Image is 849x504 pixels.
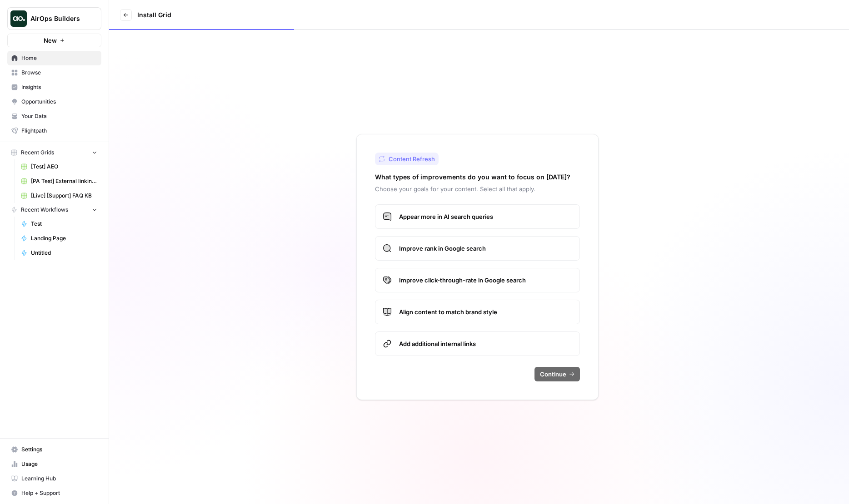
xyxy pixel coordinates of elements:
[7,7,101,30] button: Workspace: AirOps Builders
[375,173,570,182] h2: What types of improvements do you want to focus on [DATE]?
[10,10,27,27] img: AirOps Builders Logo
[31,249,97,257] span: Untitled
[540,370,566,379] span: Continue
[375,184,580,193] p: Choose your goals for your content. Select all that apply.
[7,471,101,486] a: Learning Hub
[17,188,101,203] a: [Live] [Support] FAQ KB
[7,109,101,124] a: Your Data
[399,339,572,348] span: Add additional internal links
[399,244,572,253] span: Improve rank in Google search
[21,69,97,77] span: Browse
[137,10,171,20] h3: Install Grid
[7,203,101,217] button: Recent Workflows
[7,457,101,471] a: Usage
[17,231,101,246] a: Landing Page
[17,159,101,174] a: [Test] AEO
[21,460,97,468] span: Usage
[44,36,57,45] span: New
[30,14,85,23] span: AirOps Builders
[31,163,97,171] span: [Test] AEO
[21,474,97,483] span: Learning Hub
[7,146,101,159] button: Recent Grids
[7,486,101,500] button: Help + Support
[17,217,101,231] a: Test
[21,112,97,120] span: Your Data
[31,220,97,228] span: Test
[21,127,97,135] span: Flightpath
[21,206,68,214] span: Recent Workflows
[7,124,101,138] a: Flightpath
[31,192,97,200] span: [Live] [Support] FAQ KB
[399,276,572,285] span: Improve click-through-rate in Google search
[21,83,97,91] span: Insights
[21,445,97,454] span: Settings
[7,94,101,109] a: Opportunities
[7,34,101,47] button: New
[31,177,97,185] span: [PA Test] External linking Grid
[21,54,97,62] span: Home
[17,246,101,260] a: Untitled
[31,234,97,242] span: Landing Page
[7,80,101,94] a: Insights
[7,51,101,65] a: Home
[389,154,435,163] span: Content Refresh
[399,212,572,221] span: Appear more in AI search queries
[534,367,580,381] button: Continue
[21,148,54,157] span: Recent Grids
[21,489,97,497] span: Help + Support
[7,65,101,80] a: Browse
[21,98,97,106] span: Opportunities
[399,307,572,316] span: Align content to match brand style
[17,174,101,188] a: [PA Test] External linking Grid
[7,442,101,457] a: Settings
